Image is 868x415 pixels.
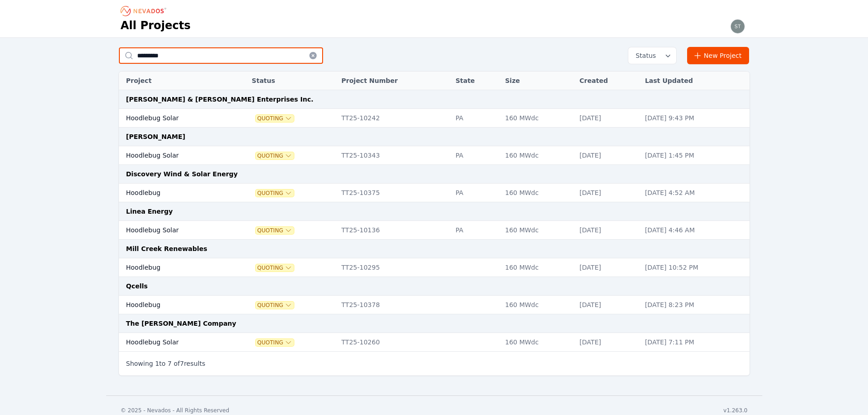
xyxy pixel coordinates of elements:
button: Quoting [256,152,294,159]
td: Hoodlebug [119,258,231,277]
th: Status [247,72,337,90]
span: 7 [180,360,184,367]
td: PA [451,184,501,202]
p: Showing to of results [126,359,205,368]
th: Last Updated [640,72,749,90]
span: 1 [155,360,159,367]
button: Quoting [256,227,294,234]
td: [DATE] [575,296,641,314]
td: [DATE] 4:46 AM [640,221,749,240]
button: Quoting [256,264,294,272]
td: [DATE] 7:11 PM [640,333,749,352]
td: [DATE] 4:52 AM [640,184,749,202]
td: Hoodlebug Solar [119,146,231,165]
span: Status [632,51,656,60]
td: TT25-10378 [337,296,451,314]
td: TT25-10343 [337,146,451,165]
td: 160 MWdc [501,296,575,314]
tr: HoodlebugQuotingTT25-10378160 MWdc[DATE][DATE] 8:23 PM [119,296,750,314]
td: [DATE] [575,333,641,352]
td: 160 MWdc [501,333,575,352]
td: [PERSON_NAME] [119,128,750,146]
td: PA [451,146,501,165]
h1: All Projects [121,18,191,33]
div: v1.263.0 [724,407,748,414]
th: Project Number [337,72,451,90]
td: 160 MWdc [501,258,575,277]
td: [DATE] 9:43 PM [640,109,749,128]
tr: Hoodlebug SolarQuotingTT25-10260160 MWdc[DATE][DATE] 7:11 PM [119,333,750,352]
tr: Hoodlebug SolarQuotingTT25-10343PA160 MWdc[DATE][DATE] 1:45 PM [119,146,750,165]
th: State [451,72,501,90]
td: Hoodlebug [119,184,231,202]
td: [PERSON_NAME] & [PERSON_NAME] Enterprises Inc. [119,90,750,109]
th: Size [501,72,575,90]
td: Mill Creek Renewables [119,240,750,258]
th: Project [119,72,231,90]
td: Qcells [119,277,750,296]
button: Quoting [256,190,294,197]
tr: Hoodlebug SolarQuotingTT25-10136PA160 MWdc[DATE][DATE] 4:46 AM [119,221,750,240]
td: [DATE] [575,184,641,202]
div: © 2025 - Nevados - All Rights Reserved [121,407,230,414]
td: Hoodlebug Solar [119,109,231,128]
button: Quoting [256,115,294,122]
nav: Breadcrumb [121,4,169,18]
td: [DATE] 8:23 PM [640,296,749,314]
td: [DATE] 10:52 PM [640,258,749,277]
td: TT25-10375 [337,184,451,202]
span: 7 [168,360,172,367]
a: New Project [687,47,750,64]
button: Quoting [256,302,294,309]
td: [DATE] [575,258,641,277]
td: [DATE] [575,221,641,240]
td: 160 MWdc [501,109,575,128]
td: 160 MWdc [501,146,575,165]
td: [DATE] [575,109,641,128]
tr: HoodlebugQuotingTT25-10375PA160 MWdc[DATE][DATE] 4:52 AM [119,184,750,202]
button: Quoting [256,339,294,346]
tr: HoodlebugQuotingTT25-10295160 MWdc[DATE][DATE] 10:52 PM [119,258,750,277]
td: Discovery Wind & Solar Energy [119,165,750,184]
td: Hoodlebug [119,296,231,314]
td: 160 MWdc [501,221,575,240]
td: [DATE] 1:45 PM [640,146,749,165]
td: TT25-10242 [337,109,451,128]
button: Status [628,47,676,64]
td: 160 MWdc [501,184,575,202]
img: steve.mustaro@nevados.solar [730,19,745,34]
td: TT25-10295 [337,258,451,277]
td: [DATE] [575,146,641,165]
th: Created [575,72,641,90]
td: The [PERSON_NAME] Company [119,314,750,333]
td: Hoodlebug Solar [119,333,231,352]
td: PA [451,109,501,128]
tr: Hoodlebug SolarQuotingTT25-10242PA160 MWdc[DATE][DATE] 9:43 PM [119,109,750,128]
td: Hoodlebug Solar [119,221,231,240]
td: TT25-10260 [337,333,451,352]
td: PA [451,221,501,240]
td: Linea Energy [119,202,750,221]
td: TT25-10136 [337,221,451,240]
